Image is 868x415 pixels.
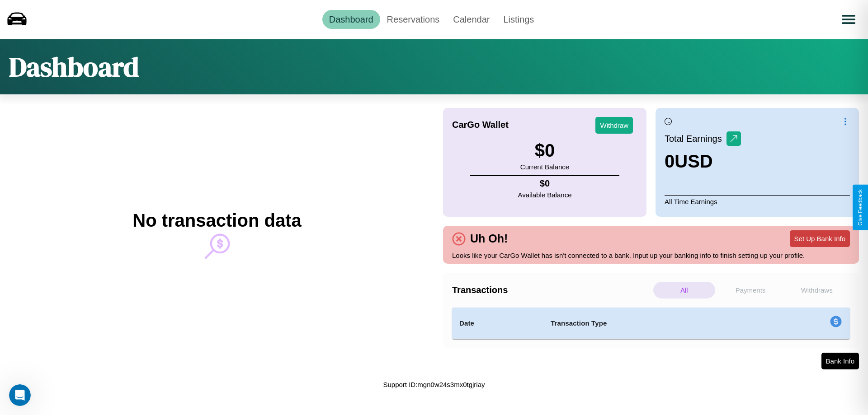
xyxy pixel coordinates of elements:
[665,131,726,147] p: Total Earnings
[466,232,512,245] h4: Uh Oh!
[322,10,380,29] a: Dashboard
[452,285,651,295] h4: Transactions
[518,178,572,189] h4: $ 0
[518,189,572,201] p: Available Balance
[380,10,447,29] a: Reservations
[9,48,139,85] h1: Dashboard
[786,282,848,298] p: Withdraws
[665,195,850,208] p: All Time Earnings
[551,318,756,329] h4: Transaction Type
[452,308,850,339] table: simple table
[821,353,859,369] button: Bank Info
[446,10,496,29] a: Calendar
[132,210,301,231] h2: No transaction data
[452,249,850,261] p: Looks like your CarGo Wallet has isn't connected to a bank. Input up your banking info to finish ...
[459,318,536,329] h4: Date
[520,161,569,173] p: Current Balance
[790,230,850,247] button: Set Up Bank Info
[520,140,569,161] h3: $ 0
[665,151,741,172] h3: 0 USD
[9,384,31,406] iframe: Intercom live chat
[496,10,541,29] a: Listings
[383,378,485,391] p: Support ID: mgn0w24s3mx0tgjriay
[836,7,861,32] button: Open menu
[452,120,509,130] h4: CarGo Wallet
[857,189,863,226] div: Give Feedback
[720,282,782,298] p: Payments
[595,117,633,134] button: Withdraw
[653,282,715,298] p: All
